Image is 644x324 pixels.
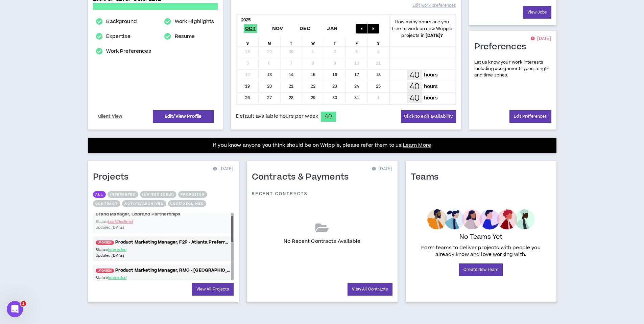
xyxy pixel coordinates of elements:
[403,142,431,149] a: Learn More
[531,36,551,42] p: [DATE]
[424,83,438,90] p: hours
[474,42,531,52] h1: Preferences
[244,24,257,33] span: Oct
[252,191,308,196] p: Recent Contracts
[93,172,134,183] h1: Projects
[96,240,114,245] span: UPDATED!
[175,18,214,26] a: Work Highlights
[523,6,551,19] a: View Jobs
[153,110,214,123] a: Edit/View Profile
[93,200,120,207] button: Contract
[271,24,285,33] span: Nov
[236,113,318,120] span: Default available hours per week
[252,172,354,183] h1: Contracts & Payments
[97,111,124,122] a: Client View
[140,191,176,198] button: Invited (new)
[427,209,535,230] img: empty
[108,191,138,198] button: Interested
[346,36,368,46] div: F
[413,245,549,258] p: Form teams to deliver projects with people you already know and love working with.
[122,200,166,207] button: Active/Archived
[426,32,443,39] b: [DATE] ?
[459,263,503,276] a: Create New Team
[348,283,392,296] a: View All Contracts
[459,232,503,242] p: No Teams Yet
[108,275,126,280] span: Interested
[326,24,339,33] span: Jan
[324,36,346,46] div: T
[21,301,26,306] span: 1
[389,19,455,39] p: How many hours are you free to work on new Wripple projects in
[93,191,106,198] button: All
[302,36,324,46] div: W
[178,191,207,198] button: Proposing
[237,36,259,46] div: S
[96,247,163,253] p: Status:
[106,18,137,26] a: Background
[368,36,390,46] div: S
[93,239,234,246] a: UPDATED!Product Marketing Manager, F2P - Atlanta Preferred
[96,275,163,281] p: Status:
[474,59,551,79] p: Let us know your work interests including assignment types, length and time zones.
[96,269,114,273] span: UPDATED!
[241,17,251,23] b: 2025
[401,110,456,123] button: Click to edit availability
[96,253,163,258] p: Updated:
[106,32,130,41] a: Expertise
[106,47,151,55] a: Work Preferences
[411,172,444,183] h1: Teams
[7,301,23,317] iframe: Intercom live chat
[509,110,551,123] a: Edit Preferences
[112,253,124,258] i: [DATE]
[281,36,303,46] div: T
[372,166,392,172] p: [DATE]
[424,94,438,102] p: hours
[424,71,438,79] p: hours
[298,24,312,33] span: Dec
[175,32,195,41] a: Resume
[259,36,281,46] div: M
[284,238,360,245] p: No Recent Contracts Available
[168,200,206,207] button: Lost/Declined
[213,166,233,172] p: [DATE]
[93,267,234,274] a: UPDATED!Product Marketing Manager, RMG - [GEOGRAPHIC_DATA] Preferred
[108,247,126,252] span: Interested
[192,283,234,296] a: View All Projects
[213,141,431,149] p: If you know anyone you think should be on Wripple, please refer them to us!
